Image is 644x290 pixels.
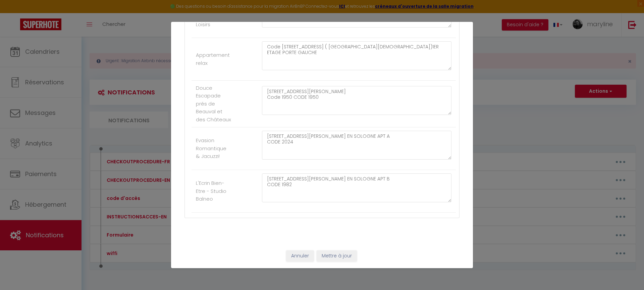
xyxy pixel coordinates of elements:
[196,84,231,124] label: Douce Escapade prés de Beauval et des Châteaux
[196,51,231,67] label: Appartement relax
[286,250,314,262] button: Annuler
[196,136,231,160] label: Evasion Romantique & Jacuzzi!
[196,179,231,203] label: L'Ecrin Bien-Etre - Studio Balneo
[317,250,357,262] button: Mettre à jour
[5,3,25,23] button: Ouvrir le widget de chat LiveChat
